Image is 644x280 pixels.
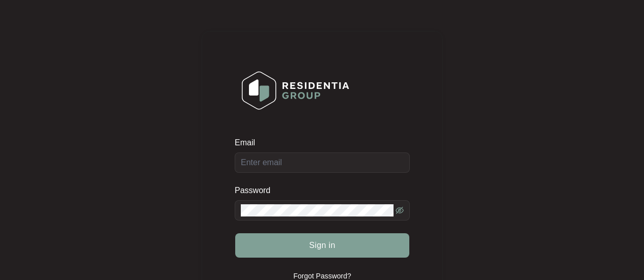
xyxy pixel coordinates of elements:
[309,239,335,252] span: Sign in
[235,138,262,148] label: Email
[241,204,394,216] input: Password
[235,233,409,258] button: Sign in
[396,206,404,214] span: eye-invisible
[235,65,356,116] img: Login Logo
[235,185,278,196] label: Password
[235,152,410,173] input: Email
